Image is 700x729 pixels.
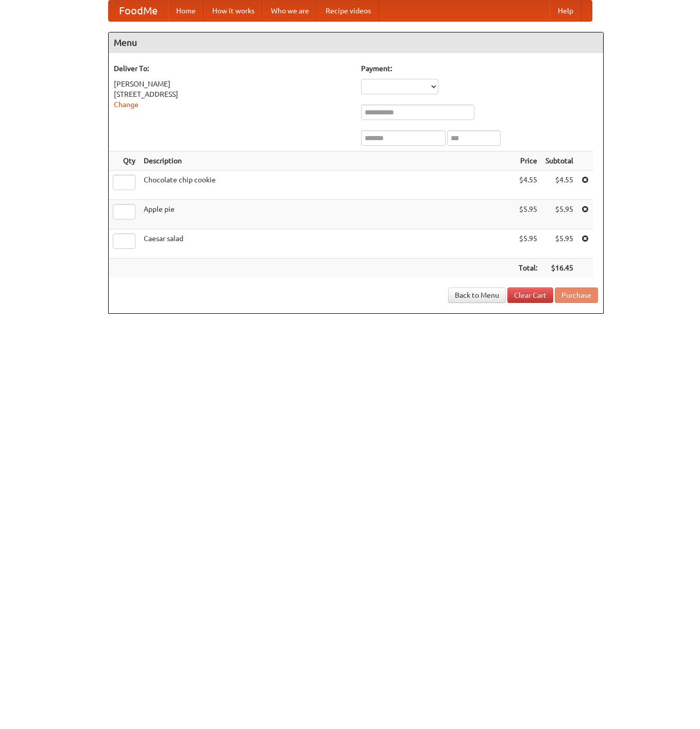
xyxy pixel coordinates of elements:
[541,171,577,200] td: $4.55
[555,287,598,303] button: Purchase
[140,151,515,171] th: Description
[109,1,168,21] a: FoodMe
[361,63,598,74] h5: Payment:
[448,287,506,303] a: Back to Menu
[114,89,351,99] div: [STREET_ADDRESS]
[317,1,379,21] a: Recipe videos
[140,171,515,200] td: Chocolate chip cookie
[109,151,140,171] th: Qty
[114,63,351,74] h5: Deliver To:
[114,100,139,109] a: Change
[541,259,577,278] th: $16.45
[507,287,553,303] a: Clear Cart
[515,151,541,171] th: Price
[541,151,577,171] th: Subtotal
[140,229,515,259] td: Caesar salad
[204,1,263,21] a: How it works
[515,200,541,229] td: $5.95
[109,32,603,53] h4: Menu
[515,229,541,259] td: $5.95
[114,79,351,89] div: [PERSON_NAME]
[168,1,204,21] a: Home
[263,1,317,21] a: Who we are
[140,200,515,229] td: Apple pie
[541,200,577,229] td: $5.95
[515,259,541,278] th: Total:
[541,229,577,259] td: $5.95
[515,171,541,200] td: $4.55
[550,1,582,21] a: Help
